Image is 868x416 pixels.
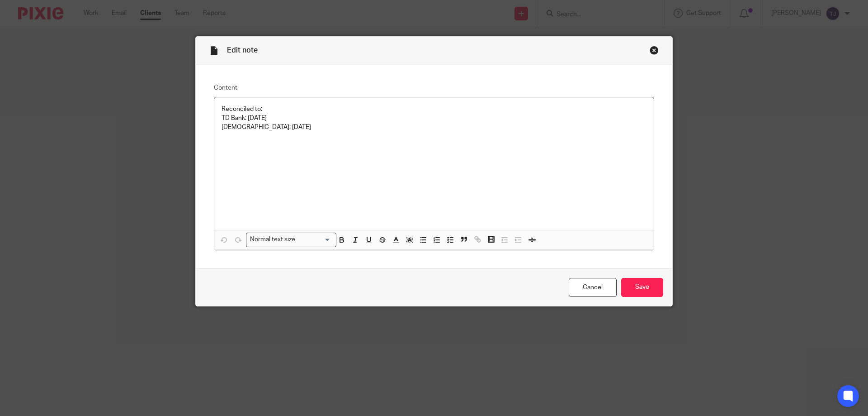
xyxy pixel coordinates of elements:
[298,235,331,244] input: Search for option
[248,235,297,244] span: Normal text size
[569,278,617,297] a: Cancel
[650,46,659,55] div: Close this dialog window
[222,105,646,114] p: Reconciled to:
[214,83,654,92] label: Content
[222,123,646,132] p: [DEMOGRAPHIC_DATA]: [DATE]
[246,233,336,247] div: Search for option
[222,114,646,123] p: TD Bank: [DATE]
[621,278,663,297] input: Save
[227,47,258,54] span: Edit note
